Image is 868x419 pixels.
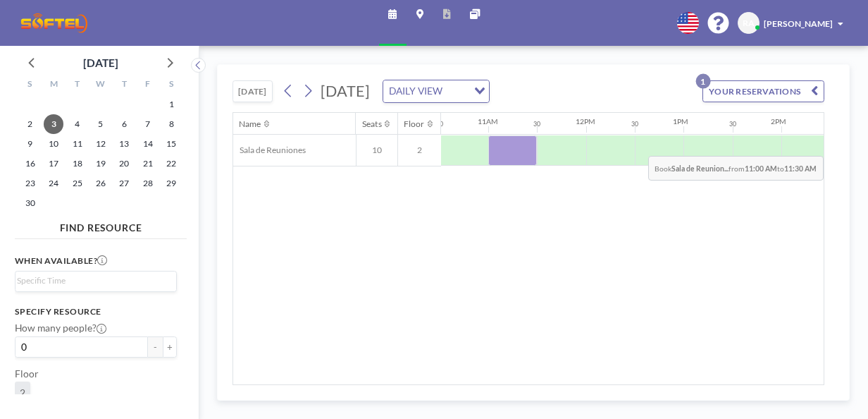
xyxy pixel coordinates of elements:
[114,174,134,193] span: Thursday, November 27, 2025
[44,114,63,134] span: Monday, November 3, 2025
[20,11,89,35] img: organization-logo
[648,156,824,181] span: Book from to
[745,164,777,173] b: 11:00 AM
[20,387,25,399] span: 2
[114,114,134,134] span: Thursday, November 6, 2025
[68,134,87,154] span: Tuesday, November 11, 2025
[20,154,40,174] span: Sunday, November 16, 2025
[233,145,306,155] span: Sala de Reuniones
[66,76,89,95] div: T
[83,53,118,73] div: [DATE]
[91,134,111,154] span: Wednesday, November 12, 2025
[44,134,63,154] span: Monday, November 10, 2025
[68,174,87,193] span: Tuesday, November 25, 2025
[148,336,163,357] button: -
[91,154,111,174] span: Wednesday, November 19, 2025
[113,76,136,95] div: T
[161,174,181,193] span: Saturday, November 29, 2025
[15,368,39,379] label: Floor
[771,117,786,126] div: 2PM
[784,164,817,173] b: 11:30 AM
[729,121,736,128] div: 30
[20,174,40,193] span: Sunday, November 23, 2025
[91,174,111,193] span: Wednesday, November 26, 2025
[44,154,63,174] span: Monday, November 17, 2025
[136,76,159,95] div: F
[161,134,181,154] span: Saturday, November 15, 2025
[160,76,183,95] div: S
[673,117,688,126] div: 1PM
[138,174,158,193] span: Friday, November 28, 2025
[18,76,42,95] div: S
[15,306,178,317] h3: Specify resource
[42,76,65,95] div: M
[386,83,445,99] span: DAILY VIEW
[702,80,824,102] button: YOUR RESERVATIONS1
[20,114,40,134] span: Sunday, November 2, 2025
[321,82,370,100] span: [DATE]
[20,134,40,154] span: Sunday, November 9, 2025
[232,80,272,102] button: [DATE]
[383,80,489,102] div: Search for option
[478,117,498,126] div: 11AM
[671,164,728,173] b: Sala de Reunion...
[404,119,424,129] div: Floor
[356,145,398,155] span: 10
[68,114,87,134] span: Tuesday, November 4, 2025
[161,154,181,174] span: Saturday, November 22, 2025
[89,76,112,95] div: W
[15,322,106,334] label: How many people?
[114,134,134,154] span: Thursday, November 13, 2025
[764,18,833,29] span: [PERSON_NAME]
[576,117,595,126] div: 12PM
[114,154,134,174] span: Thursday, November 20, 2025
[696,73,711,88] p: 1
[68,154,87,174] span: Tuesday, November 18, 2025
[20,193,40,213] span: Sunday, November 30, 2025
[17,274,169,288] input: Search for option
[161,95,181,114] span: Saturday, November 1, 2025
[631,121,638,128] div: 30
[138,154,158,174] span: Friday, November 21, 2025
[161,114,181,134] span: Saturday, November 8, 2025
[15,217,187,233] h4: FIND RESOURCE
[362,119,382,129] div: Seats
[533,121,540,128] div: 30
[91,114,111,134] span: Wednesday, November 5, 2025
[446,83,466,99] input: Search for option
[743,18,755,28] span: RA
[138,134,158,154] span: Friday, November 14, 2025
[398,145,441,155] span: 2
[15,272,177,291] div: Search for option
[239,119,261,129] div: Name
[138,114,158,134] span: Friday, November 7, 2025
[44,174,63,193] span: Monday, November 24, 2025
[163,336,178,357] button: +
